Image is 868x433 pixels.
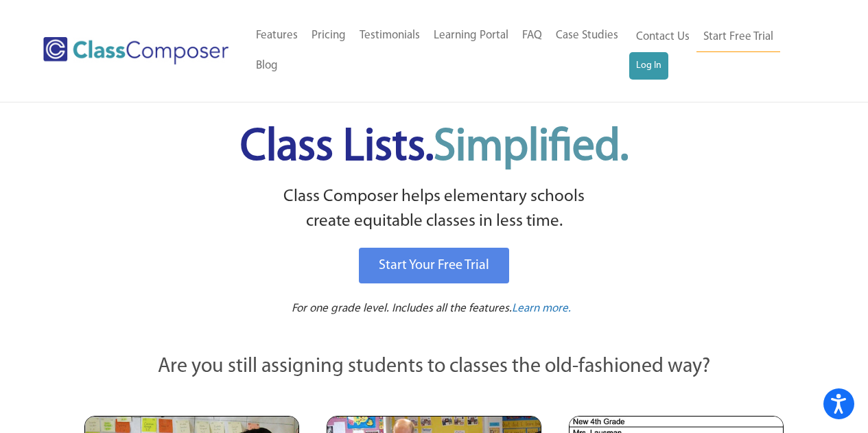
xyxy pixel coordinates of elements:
[515,21,549,51] a: FAQ
[249,51,285,81] a: Blog
[359,248,509,283] a: Start Your Free Trial
[240,126,629,170] span: Class Lists.
[427,21,515,51] a: Learning Portal
[249,21,629,81] nav: Header Menu
[292,303,512,314] span: For one grade level. Includes all the features.
[629,22,814,80] nav: Header Menu
[512,303,571,314] span: Learn more.
[379,259,489,272] span: Start Your Free Trial
[696,22,780,53] a: Start Free Trial
[549,21,625,51] a: Case Studies
[305,21,353,51] a: Pricing
[512,301,571,318] a: Learn more.
[434,126,629,170] span: Simplified.
[82,185,786,235] p: Class Composer helps elementary schools create equitable classes in less time.
[353,21,427,51] a: Testimonials
[629,22,696,52] a: Contact Us
[249,21,305,51] a: Features
[629,52,668,80] a: Log In
[84,352,784,382] p: Are you still assigning students to classes the old-fashioned way?
[43,37,228,65] img: Class Composer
